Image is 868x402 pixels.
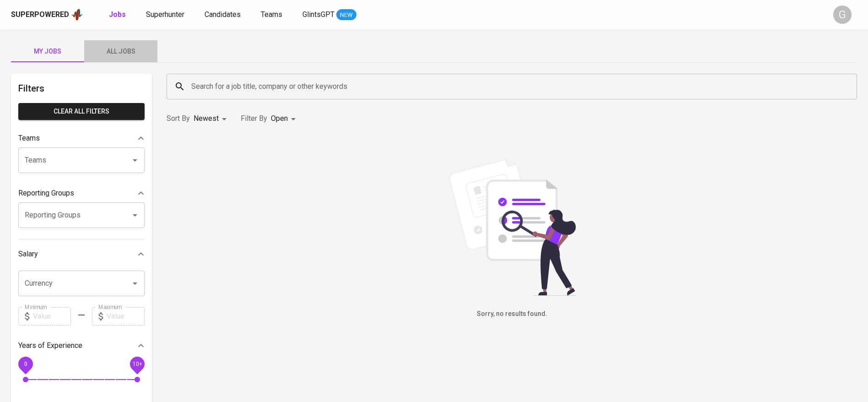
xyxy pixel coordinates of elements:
[194,113,219,124] p: Newest
[443,158,581,296] img: file_searching.svg
[71,8,83,22] img: app logo
[271,110,299,127] div: Open
[18,188,74,199] p: Reporting Groups
[261,10,282,19] span: Teams
[167,113,190,124] p: Sort By
[18,129,145,147] div: Teams
[109,9,128,21] a: Jobs
[18,81,145,96] h6: Filters
[241,113,267,124] p: Filter By
[11,8,83,22] a: Superpoweredapp logo
[271,114,288,123] span: Open
[833,5,852,24] div: G
[16,46,79,57] span: My Jobs
[129,154,141,167] button: Open
[18,337,145,355] div: Years of Experience
[24,360,27,367] span: 0
[146,9,186,21] a: Superhunter
[205,10,241,19] span: Candidates
[18,245,145,263] div: Salary
[336,11,356,20] span: NEW
[129,209,141,222] button: Open
[18,249,38,260] p: Salary
[33,307,71,326] input: Value
[205,9,243,21] a: Candidates
[302,10,334,19] span: GlintsGPT
[109,10,126,19] b: Jobs
[11,10,69,20] div: Superpowered
[18,184,145,202] div: Reporting Groups
[90,46,152,57] span: All Jobs
[107,307,145,326] input: Value
[129,277,141,290] button: Open
[132,360,142,367] span: 10+
[261,9,284,21] a: Teams
[146,10,184,19] span: Superhunter
[18,340,82,351] p: Years of Experience
[18,133,40,144] p: Teams
[167,309,857,319] h6: Sorry, no results found.
[26,106,137,117] span: Clear All filters
[302,9,356,21] a: GlintsGPT NEW
[18,103,145,120] button: Clear All filters
[194,110,230,127] div: Newest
